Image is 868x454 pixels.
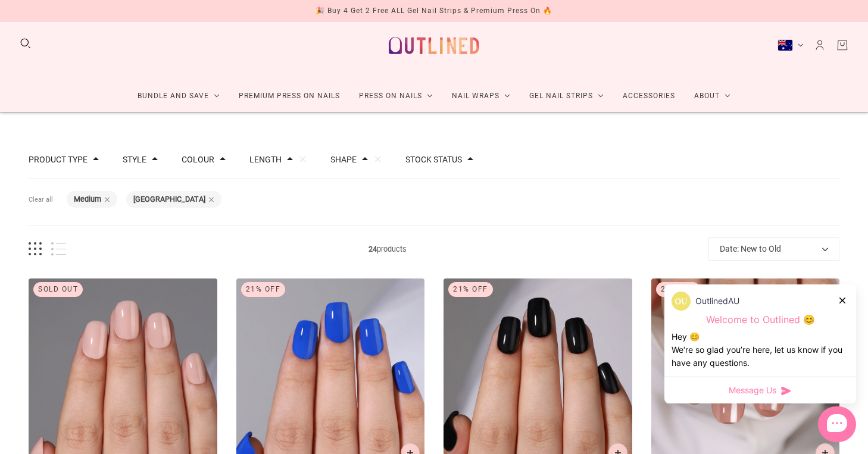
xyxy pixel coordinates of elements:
[299,155,307,163] button: Clear filters by Length
[330,155,357,164] button: Filter by Shape
[836,39,849,52] a: Cart
[672,292,691,311] img: data:image/png;base64,iVBORw0KGgoAAAANSUhEUgAAACQAAAAkCAYAAADhAJiYAAAAAXNSR0IArs4c6QAAArdJREFUWEf...
[19,37,32,50] button: Search
[374,155,382,163] button: Clear filters by Shape
[613,80,685,112] a: Accessories
[51,242,66,256] button: List view
[813,39,826,52] a: Account
[123,155,146,164] button: Filter by Style
[229,80,349,112] a: Premium Press On Nails
[249,155,282,164] button: Filter by Length
[29,242,42,256] button: Grid view
[405,155,462,164] button: Filter by Stock status
[128,80,229,112] a: Bundle and Save
[241,282,286,297] div: 21% Off
[33,282,83,297] div: Sold out
[133,196,205,203] button: [GEOGRAPHIC_DATA]
[349,80,442,112] a: Press On Nails
[778,39,804,51] button: Australia
[29,191,53,209] button: Clear all filters
[685,80,740,112] a: About
[74,196,101,203] button: Medium
[520,80,613,112] a: Gel Nail Strips
[708,237,839,261] button: Date: New to Old
[442,80,520,112] a: Nail Wraps
[656,282,701,297] div: 21% Off
[672,314,849,326] p: Welcome to Outlined 😊
[672,330,849,370] div: Hey 😊 We‘re so glad you’re here, let us know if you have any questions.
[316,5,552,17] div: 🎉 Buy 4 Get 2 Free ALL Gel Nail Strips & Premium Press On 🔥
[369,245,377,253] b: 24
[66,243,708,255] span: products
[695,295,739,308] p: OutlinedAU
[74,195,101,203] b: Medium
[382,20,486,71] a: Outlined
[182,155,214,164] button: Filter by Colour
[29,155,88,164] button: Filter by Product type
[729,384,776,396] span: Message Us
[448,282,493,297] div: 21% Off
[133,195,205,203] b: [GEOGRAPHIC_DATA]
